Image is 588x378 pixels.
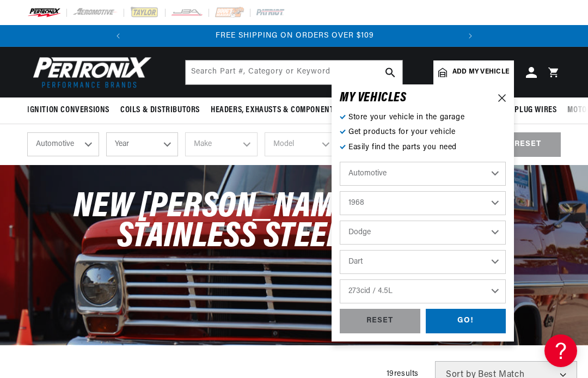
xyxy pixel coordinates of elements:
[185,132,257,156] select: Make
[27,105,109,116] span: Ignition Conversions
[27,97,115,123] summary: Ignition Conversions
[27,132,99,156] select: Ride Type
[340,142,506,154] p: Easily find the parts you need
[186,60,402,84] input: Search Part #, Category or Keyword
[73,190,514,255] span: New [PERSON_NAME]'s Headers Stainless Steel Headers
[491,105,557,116] span: Spark Plug Wires
[378,60,402,84] button: search button
[120,105,200,116] span: Coils & Distributors
[340,250,506,274] select: Model
[460,25,481,47] button: Translation missing: en.sections.announcements.next_announcement
[340,191,506,215] select: Year
[494,132,561,157] div: RESET
[340,279,506,303] select: Engine
[211,105,338,116] span: Headers, Exhausts & Components
[340,309,420,333] div: RESET
[485,97,562,123] summary: Spark Plug Wires
[130,30,460,42] div: Announcement
[130,30,460,42] div: 2 of 2
[205,97,344,123] summary: Headers, Exhausts & Components
[387,370,419,378] span: 19 results
[107,25,129,47] button: Translation missing: en.sections.announcements.previous_announcement
[426,309,506,333] div: GO!
[340,162,506,186] select: Ride Type
[265,132,336,156] select: Model
[27,53,152,91] img: Pertronix
[340,221,506,245] select: Make
[216,32,374,40] span: FREE SHIPPING ON ORDERS OVER $109
[106,132,178,156] select: Year
[340,112,506,124] p: Store your vehicle in the garage
[452,67,509,77] span: Add my vehicle
[340,93,407,103] h6: MY VEHICLE S
[115,97,205,123] summary: Coils & Distributors
[340,126,506,138] p: Get products for your vehicle
[433,60,514,84] a: Add my vehicle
